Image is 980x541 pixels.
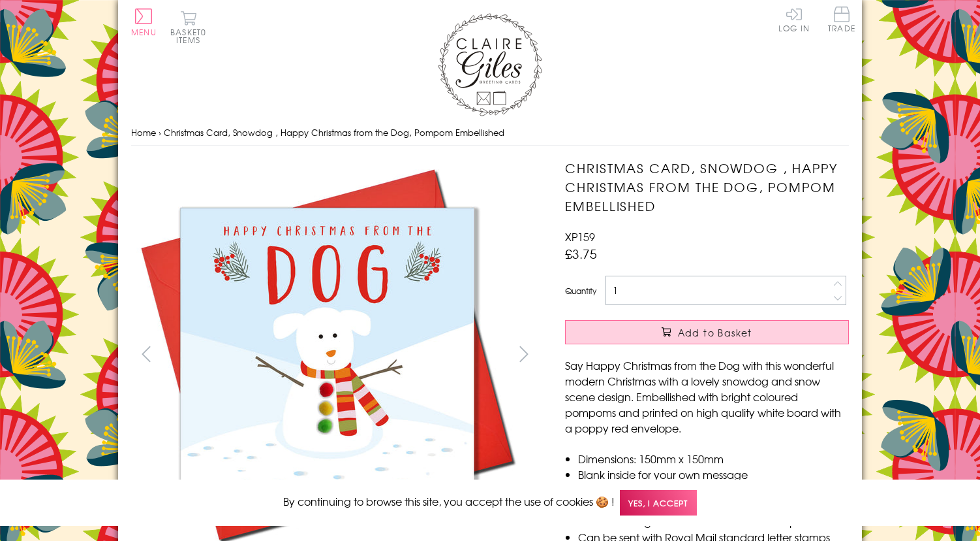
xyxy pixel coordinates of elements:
span: XP159 [565,229,595,244]
button: Add to Basket [565,320,849,344]
nav: breadcrumbs [131,120,849,146]
span: › [159,126,161,139]
li: Dimensions: 150mm x 150mm [578,451,849,467]
span: Christmas Card, Snowdog , Happy Christmas from the Dog, Pompom Embellished [164,126,504,139]
span: Trade [828,7,855,32]
span: Menu [131,26,157,38]
a: Trade [828,7,855,35]
span: 0 items [176,26,206,46]
label: Quantity [565,285,596,297]
button: Basket0 items [170,10,206,44]
button: next [510,339,539,369]
a: Home [131,126,156,139]
li: Blank inside for your own message [578,467,849,482]
button: Menu [131,8,157,36]
img: Claire Giles Greetings Cards [438,13,542,116]
button: prev [131,339,161,369]
span: Yes, I accept [620,490,697,516]
span: Add to Basket [678,326,752,339]
span: £3.75 [565,244,597,263]
a: Log In [778,7,810,32]
p: Say Happy Christmas from the Dog with this wonderful modern Christmas with a lovely snowdog and s... [565,357,849,436]
h1: Christmas Card, Snowdog , Happy Christmas from the Dog, Pompom Embellished [565,159,849,215]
